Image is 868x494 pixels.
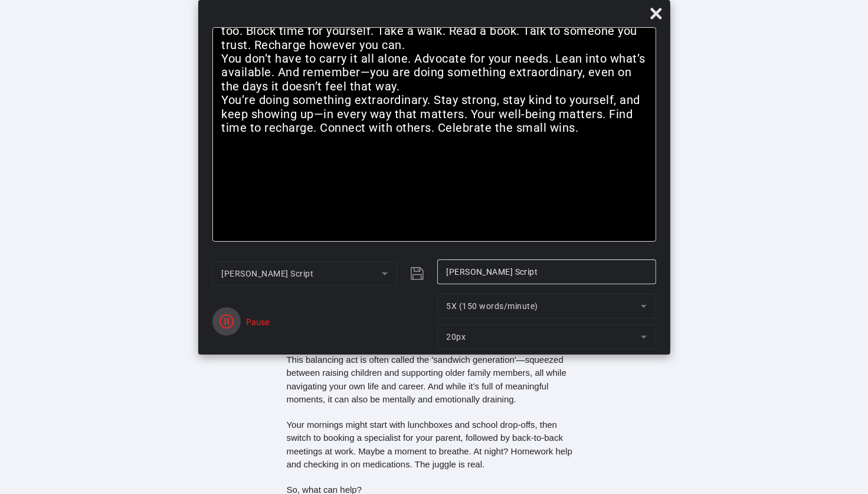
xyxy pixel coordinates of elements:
p: You don’t have to carry it all alone. Advocate for your needs. Lean into what’s available. And re... [222,52,647,93]
input: Title [447,265,647,279]
p: You’re doing something extraordinary. Stay strong, stay kind to yourself, and keep showing up—in ... [222,93,647,135]
div: Pause [241,316,270,328]
p: Your mornings might start with lunchboxes and school drop-offs, then switch to booking a speciali... [287,418,582,472]
p: Still, the most important part? You. Caregivers often forget that they matter too. Block time for... [222,11,647,52]
p: This balancing act is often called the 'sandwich generation'—squeezed between raising children an... [287,353,582,407]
